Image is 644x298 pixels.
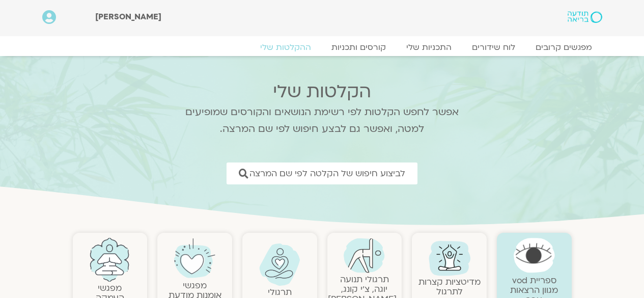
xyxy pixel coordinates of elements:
a: קורסים ותכניות [321,42,396,52]
h2: הקלטות שלי [172,82,472,102]
a: ההקלטות שלי [250,42,321,52]
p: אפשר לחפש הקלטות לפי רשימת הנושאים והקורסים שמופיעים למטה, ואפשר גם לבצע חיפוש לפי שם המרצה. [172,104,472,138]
a: לביצוע חיפוש של הקלטה לפי שם המרצה [227,162,417,184]
a: מדיטציות קצרות לתרגול [418,276,481,297]
nav: Menu [42,42,602,52]
a: התכניות שלי [396,42,462,52]
a: מפגשים קרובים [525,42,602,52]
a: לוח שידורים [462,42,525,52]
span: לביצוע חיפוש של הקלטה לפי שם המרצה [249,169,405,178]
span: [PERSON_NAME] [95,11,161,22]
